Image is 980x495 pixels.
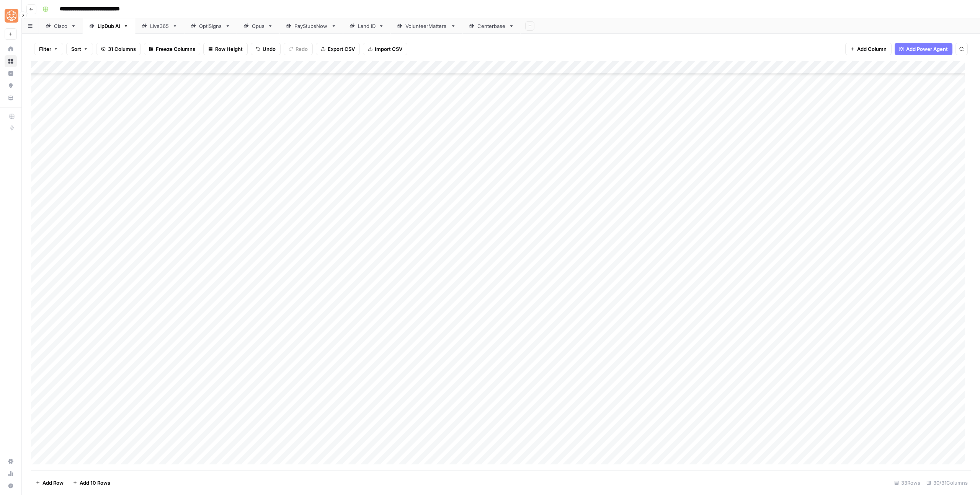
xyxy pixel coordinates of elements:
span: Export CSV [328,45,355,53]
button: Redo [284,43,313,55]
span: Redo [296,45,308,53]
div: 33 Rows [891,477,923,489]
button: Add Power Agent [895,43,952,55]
button: Workspace: SimpleTiger [5,6,17,25]
a: Live365 [135,18,184,34]
a: Insights [5,67,17,80]
a: Usage [5,467,17,480]
button: Sort [66,43,93,55]
span: Row Height [215,45,243,53]
span: Add 10 Rows [80,479,110,487]
span: Freeze Columns [156,45,195,53]
div: LipDub AI [98,22,120,30]
a: Cisco [39,18,83,34]
button: Filter [34,43,63,55]
span: Add Column [857,45,887,53]
button: Freeze Columns [144,43,200,55]
button: Add 10 Rows [68,477,115,489]
div: Live365 [150,22,169,30]
button: Add Row [31,477,68,489]
div: Cisco [54,22,68,30]
div: 30/31 Columns [923,477,971,489]
a: Opus [237,18,279,34]
button: Row Height [203,43,248,55]
span: 31 Columns [108,45,136,53]
div: Opus [252,22,265,30]
a: Your Data [5,92,17,104]
a: Centerbase [462,18,521,34]
button: Export CSV [316,43,360,55]
a: Home [5,43,17,55]
button: Help + Support [5,480,17,492]
div: PayStubsNow [294,22,328,30]
span: Sort [71,45,81,53]
div: VolunteerMatters [405,22,448,30]
a: Browse [5,55,17,67]
span: Import CSV [375,45,402,53]
div: OptiSigns [199,22,222,30]
button: 31 Columns [96,43,141,55]
a: Settings [5,455,17,467]
span: Add Row [42,479,64,487]
div: Land ID [358,22,376,30]
button: Add Column [845,43,892,55]
img: SimpleTiger Logo [5,9,18,23]
a: PayStubsNow [279,18,343,34]
a: OptiSigns [184,18,237,34]
button: Import CSV [363,43,407,55]
a: LipDub AI [83,18,135,34]
span: Filter [39,45,51,53]
div: Centerbase [477,22,506,30]
a: Opportunities [5,80,17,92]
a: Land ID [343,18,390,34]
span: Add Power Agent [906,45,948,53]
span: Undo [263,45,276,53]
button: Undo [251,43,281,55]
a: VolunteerMatters [390,18,462,34]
